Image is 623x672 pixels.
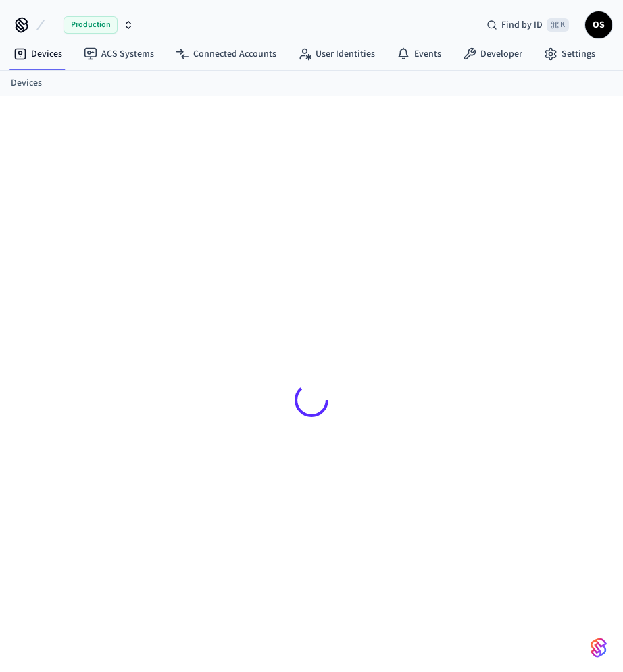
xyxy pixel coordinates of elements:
a: Devices [3,42,73,66]
a: Events [386,42,452,66]
a: Connected Accounts [165,42,287,66]
button: OS [585,11,612,38]
span: OS [587,13,611,37]
a: Devices [11,76,42,90]
img: SeamLogoGradient.69752ec5.svg [591,637,607,659]
a: Developer [452,42,533,66]
a: User Identities [287,42,386,66]
span: ⌘ K [547,18,569,32]
div: Find by ID⌘ K [476,13,580,37]
a: ACS Systems [73,42,165,66]
span: Production [64,16,118,34]
a: Settings [533,42,606,66]
span: Find by ID [501,18,543,32]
